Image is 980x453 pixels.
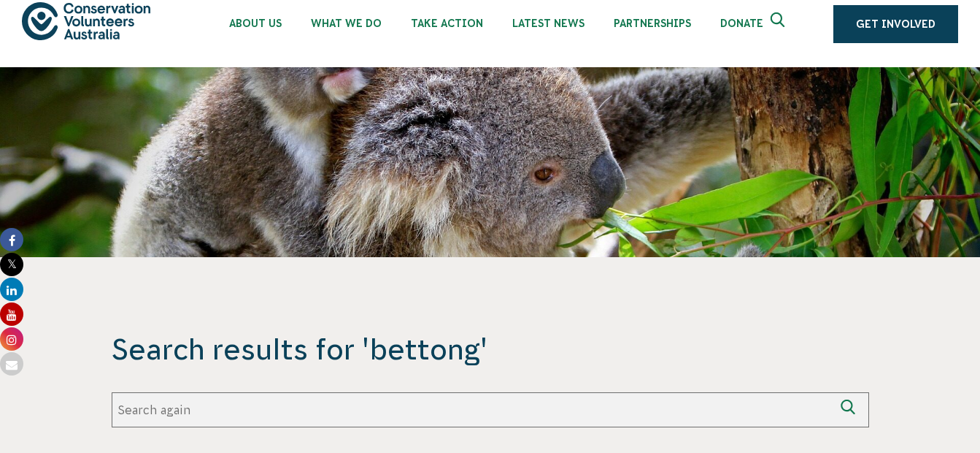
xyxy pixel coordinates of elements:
[833,5,958,43] a: Get Involved
[762,7,797,42] button: Expand search box Close search box
[22,2,150,39] img: logo.svg
[112,330,869,368] span: Search results for 'bettong'
[229,18,282,29] span: About Us
[720,18,763,29] span: Donate
[112,392,834,427] input: Search again
[614,18,691,29] span: Partnerships
[512,18,584,29] span: Latest News
[771,12,789,36] span: Expand search box
[311,18,382,29] span: What We Do
[411,18,483,29] span: Take Action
